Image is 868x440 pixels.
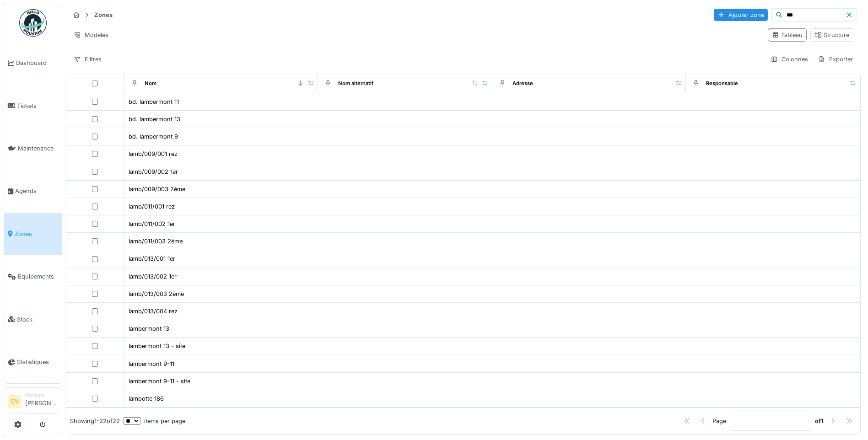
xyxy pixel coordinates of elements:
div: Responsable [706,80,738,87]
div: lamb/009/002 1er [129,167,178,176]
div: Colonnes [766,53,812,66]
a: Dashboard [4,42,62,84]
div: bd. lambermont 11 [129,97,179,106]
a: CV Manager[PERSON_NAME] [8,392,58,413]
div: lamb/011/003 2ème [129,237,183,246]
span: Zones [15,230,58,238]
div: lamb/011/001 rez [129,202,175,211]
strong: Zones [91,11,116,19]
a: Maintenance [4,127,62,170]
div: Exporter [814,53,857,66]
a: Stock [4,298,62,340]
div: Modèles [70,28,113,42]
div: lamb/011/002 1er [129,220,175,228]
div: lambermont 9-11 - site [129,377,190,386]
div: lamb/013/001 1er [129,254,175,263]
div: Ajouter zone [714,9,768,21]
a: Tickets [4,84,62,127]
div: Nom alternatif [338,80,373,87]
a: Équipements [4,255,62,298]
div: lambermont 9-11 [129,360,174,368]
span: Statistiques [17,358,58,366]
span: Agenda [15,187,58,195]
div: lamb/009/001 rez [129,150,178,158]
div: lamb/009/003 2ème [129,185,185,193]
img: Badge_color-CXgf-gQk.svg [19,9,47,37]
span: Tickets [17,102,58,110]
li: [PERSON_NAME] [25,392,58,411]
span: Stock [17,315,58,324]
div: bd. lambermont 9 [129,132,178,141]
div: Page [712,417,726,425]
span: Équipements [18,272,58,281]
span: Dashboard [16,59,58,67]
div: lambotte 186 [129,394,164,403]
div: Showing 1 - 22 of 22 [70,417,120,425]
div: Adresse [512,80,533,87]
a: Agenda [4,170,62,212]
span: Maintenance [18,144,58,153]
strong: of 1 [815,417,824,425]
div: lambermont 13 - site [129,342,185,350]
div: lamb/013/003 2ème [129,290,184,298]
a: Zones [4,213,62,255]
div: Nom [145,80,156,87]
li: CV [8,395,22,408]
div: bd. lambermont 13 [129,115,180,123]
div: Manager [25,392,58,398]
div: Structure [814,31,849,39]
div: lambermont 13 [129,324,169,333]
a: Statistiques [4,341,62,383]
div: lamb/013/004 rez [129,307,178,316]
div: items per page [124,417,185,425]
div: Filtres [70,53,106,66]
div: Tableau [772,31,803,39]
div: lamb/013/002 1er [129,272,177,281]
